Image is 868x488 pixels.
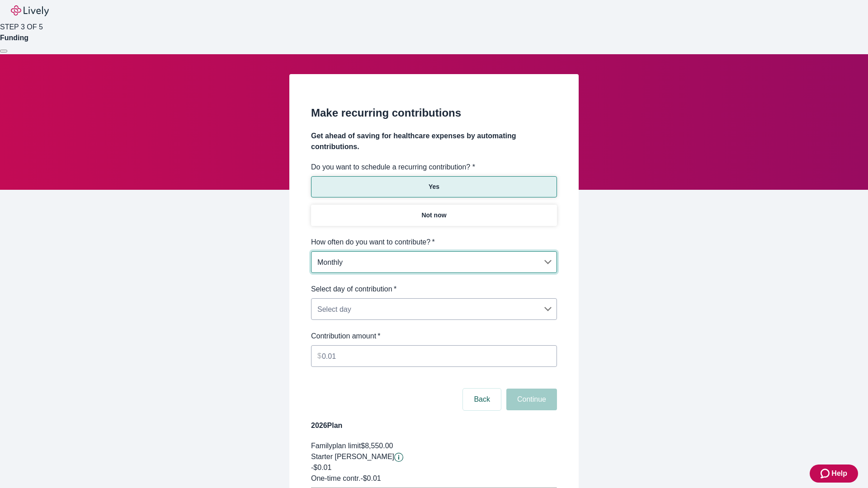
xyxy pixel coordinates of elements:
[831,468,847,479] span: Help
[311,464,331,471] span: -$0.01
[311,131,557,152] h4: Get ahead of saving for healthcare expenses by automating contributions.
[821,468,831,479] svg: Zendesk support icon
[311,284,396,295] label: Select day of contribution
[311,237,435,248] label: How often do you want to contribute?
[311,176,557,197] button: Yes
[311,442,361,450] span: Family plan limit
[311,205,557,226] button: Not now
[311,253,557,271] div: Monthly
[394,453,403,462] svg: Starter penny details
[311,453,394,460] span: Starter [PERSON_NAME]
[311,105,557,121] h2: Make recurring contributions
[463,389,501,410] button: Back
[322,347,557,365] input: $0.00
[311,300,557,318] div: Select day
[421,211,446,220] p: Not now
[11,5,49,16] img: Lively
[311,474,360,482] span: One-time contr.
[311,162,475,173] label: Do you want to schedule a recurring contribution? *
[429,182,439,192] p: Yes
[360,474,381,482] span: - $0.01
[361,442,393,450] span: $8,550.00
[394,453,403,462] button: Lively will contribute $0.01 to establish your account
[311,420,557,431] h4: 2026 Plan
[810,465,858,483] button: Zendesk support iconHelp
[311,331,381,342] label: Contribution amount
[317,351,321,361] p: $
